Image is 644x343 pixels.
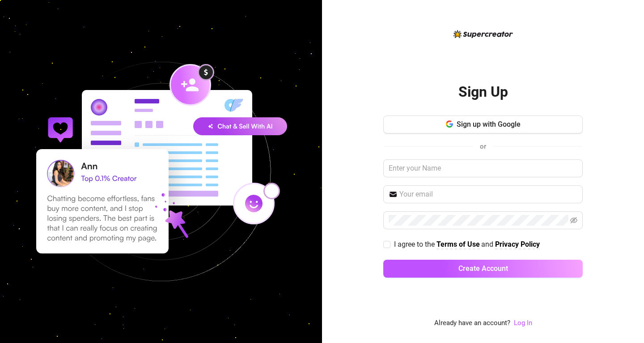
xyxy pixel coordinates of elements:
[436,240,480,249] a: Terms of Use
[480,142,486,150] span: or
[514,319,532,327] a: Log In
[495,240,540,249] strong: Privacy Policy
[514,318,532,329] a: Log In
[458,264,508,273] span: Create Account
[383,159,583,177] input: Enter your Name
[453,30,513,38] img: logo-BBDzfeDw.svg
[570,217,577,224] span: eye-invisible
[457,120,521,129] span: Sign up with Google
[6,17,316,326] img: signup-background-D0MIrEPF.svg
[394,240,436,249] span: I agree to the
[495,240,540,249] a: Privacy Policy
[383,116,583,133] button: Sign up with Google
[458,83,508,101] h2: Sign Up
[436,240,480,249] strong: Terms of Use
[481,240,495,249] span: and
[434,318,510,329] span: Already have an account?
[383,260,583,278] button: Create Account
[399,189,577,200] input: Your email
